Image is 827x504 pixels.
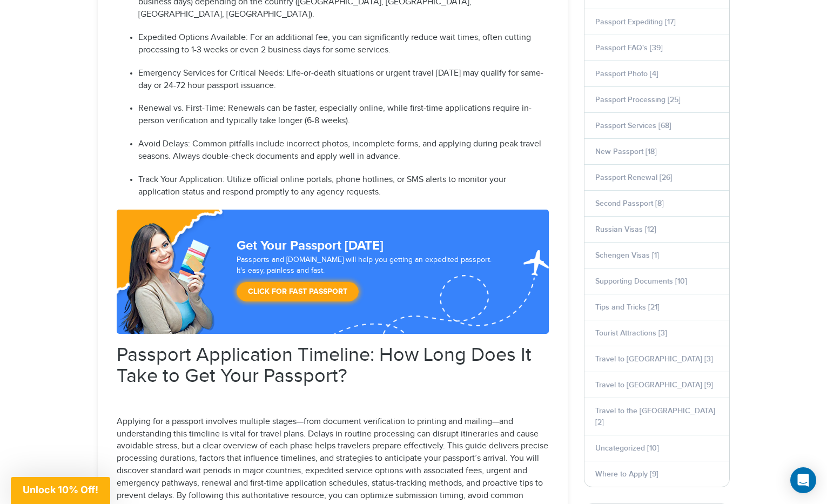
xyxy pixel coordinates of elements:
[595,443,659,453] a: Uncategorized [10]
[595,303,660,312] a: Tips and Tricks [21]
[138,32,549,57] p: Expedited Options Available: For an additional fee, you can significantly reduce wait times, ofte...
[138,68,549,92] p: Emergency Services for Critical Needs: Life-or-death situations or urgent travel [DATE] may quali...
[595,69,658,78] a: Passport Photo [4]
[595,406,715,427] a: Travel to the [GEOGRAPHIC_DATA] [2]
[138,103,549,127] p: Renewal vs. First-Time: Renewals can be faster, especially online, while first-time applications ...
[11,477,110,504] div: Unlock 10% Off!
[595,199,664,208] a: Second Passport [8]
[595,251,659,260] a: Schengen Visas [1]
[117,345,549,387] h1: Passport Application Timeline: How Long Does It Take to Get Your Passport?
[595,380,713,389] a: Travel to [GEOGRAPHIC_DATA] [9]
[595,17,676,26] a: Passport Expediting [17]
[237,238,384,253] strong: Get Your Passport [DATE]
[138,174,549,199] p: Track Your Application: Utilize official online portals, phone hotlines, or SMS alerts to monitor...
[237,282,359,301] a: Click for Fast Passport
[595,43,663,52] a: Passport FAQ's [39]
[23,484,98,495] span: Unlock 10% Off!
[595,121,671,130] a: Passport Services [68]
[595,328,667,338] a: Tourist Attractions [3]
[138,138,549,163] p: Avoid Delays: Common pitfalls include incorrect photos, incomplete forms, and applying during pea...
[595,354,713,364] a: Travel to [GEOGRAPHIC_DATA] [3]
[595,277,687,286] a: Supporting Documents [10]
[790,467,816,493] div: Open Intercom Messenger
[595,173,673,182] a: Passport Renewal [26]
[595,95,681,104] a: Passport Processing [25]
[595,469,658,479] a: Where to Apply [9]
[595,225,656,234] a: Russian Visas [12]
[232,255,502,307] div: Passports and [DOMAIN_NAME] will help you getting an expedited passport. It's easy, painless and ...
[595,147,657,156] a: New Passport [18]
